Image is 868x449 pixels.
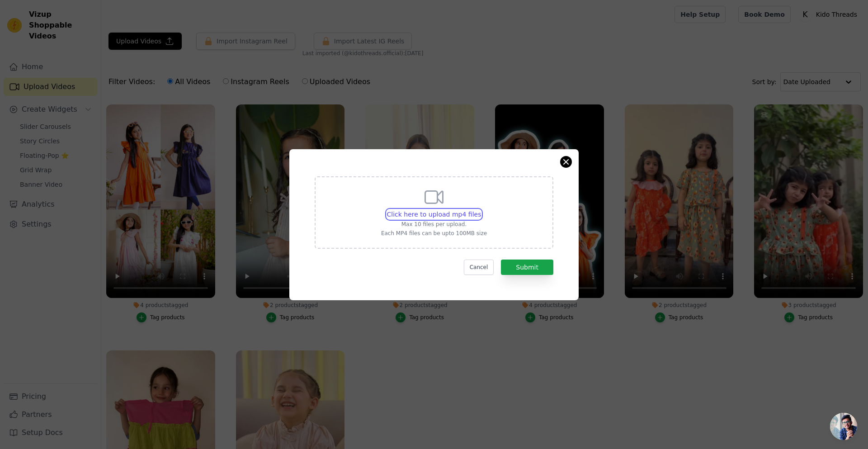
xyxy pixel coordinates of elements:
button: Cancel [464,260,494,275]
p: Each MP4 files can be upto 100MB size [381,230,487,237]
span: Click here to upload mp4 files [387,211,481,218]
button: Close modal [561,156,571,167]
button: Submit [501,260,553,275]
div: Open chat [830,413,857,440]
p: Max 10 files per upload. [381,221,487,228]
